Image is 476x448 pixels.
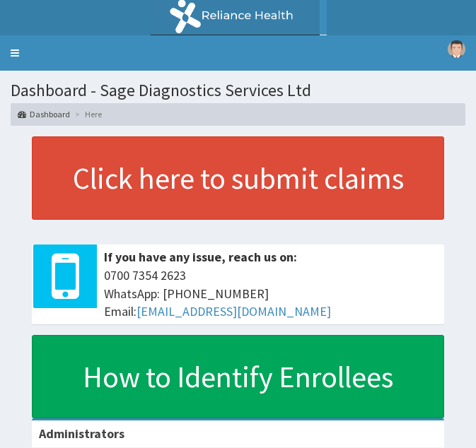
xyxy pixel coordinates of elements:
b: Administrators [39,425,124,442]
a: [EMAIL_ADDRESS][DOMAIN_NAME] [137,303,331,319]
span: 0700 7354 2623 WhatsApp: [PHONE_NUMBER] Email: [104,266,437,321]
a: Dashboard [18,108,70,120]
a: How to Identify Enrollees [32,335,444,418]
h1: Dashboard - Sage Diagnostics Services Ltd [11,81,465,100]
a: Click here to submit claims [32,136,444,220]
li: Here [71,108,102,120]
b: If you have any issue, reach us on: [104,249,297,265]
img: User Image [448,40,465,58]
